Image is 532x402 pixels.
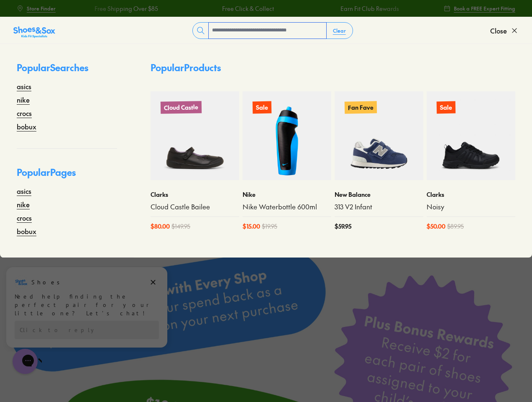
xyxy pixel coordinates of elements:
[13,26,55,39] img: SNS_Logo_Responsive.svg
[335,202,423,211] a: 313 V2 Infant
[335,222,351,231] span: $ 59.95
[253,101,271,114] p: Sale
[13,24,55,37] a: Shoes &amp; Sox
[17,95,30,105] a: nike
[437,101,455,114] p: Sale
[427,202,515,211] a: Noisy
[161,101,202,114] p: Cloud Castle
[17,61,117,81] p: Popular Searches
[490,21,519,40] button: Close
[151,222,170,231] span: $ 80.00
[335,91,423,180] a: Fan Fave
[340,4,399,13] a: Earn Fit Club Rewards
[326,23,353,38] button: Clear
[262,222,277,231] span: $ 19.95
[151,202,239,211] a: Cloud Castle Bailee
[243,190,331,199] p: Nike
[17,186,31,196] a: asics
[6,1,167,82] div: Campaign message
[171,222,190,231] span: $ 149.95
[17,1,56,16] a: Store Finder
[222,4,274,13] a: Free Click & Collect
[243,91,331,180] a: Sale
[15,55,159,73] div: Reply to the campaigns
[15,10,28,23] img: Shoes logo
[427,222,445,231] span: $ 50.00
[17,213,32,223] a: crocs
[151,91,239,180] a: Cloud Castle
[151,190,239,199] p: Clarks
[243,222,260,231] span: $ 15.00
[454,5,515,12] span: Book a FREE Expert Fitting
[427,91,515,180] a: Sale
[17,226,36,236] a: bobux
[345,101,377,113] p: Fan Fave
[335,190,423,199] p: New Balance
[6,10,167,52] div: Message from Shoes. Need help finding the perfect pair for your little one? Let’s chat!
[17,199,30,209] a: nike
[243,202,331,211] a: Nike Waterbottle 600ml
[31,12,64,21] h3: Shoes
[17,165,117,186] p: Popular Pages
[447,222,464,231] span: $ 89.95
[147,10,159,22] button: Dismiss campaign
[490,26,507,36] span: Close
[17,81,31,91] a: asics
[8,346,42,377] iframe: Gorgias live chat messenger
[95,4,158,13] a: Free Shipping Over $85
[17,108,32,118] a: crocs
[27,5,56,12] span: Store Finder
[444,1,515,16] a: Book a FREE Expert Fitting
[427,190,515,199] p: Clarks
[15,26,159,52] div: Need help finding the perfect pair for your little one? Let’s chat!
[151,61,221,75] p: Popular Products
[17,121,36,131] a: bobux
